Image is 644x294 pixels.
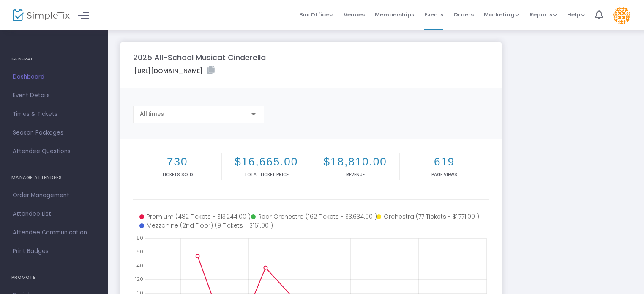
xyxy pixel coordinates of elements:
span: Marketing [484,11,519,19]
span: Attendee Communication [13,227,95,238]
p: Page Views [401,171,487,178]
span: Venues [344,4,365,25]
span: Memberships [375,4,414,25]
h2: $16,665.00 [224,155,308,168]
span: Season Packages [13,127,95,138]
p: Revenue [313,171,398,178]
span: Order Management [13,190,95,201]
h4: GENERAL [11,51,96,68]
span: Events [424,4,443,25]
span: Event Details [13,90,95,101]
text: 160 [135,248,143,255]
h2: 619 [401,155,487,168]
h2: 730 [135,155,220,168]
span: Times & Tickets [13,109,95,120]
text: 120 [135,275,143,283]
span: Reports [529,11,557,19]
span: Attendee Questions [13,146,95,157]
h4: PROMOTE [11,269,96,286]
p: Total Ticket Price [224,171,308,178]
span: Help [567,11,585,19]
span: Box Office [299,11,333,19]
span: Orders [453,4,474,25]
p: Tickets sold [135,171,220,178]
h2: $18,810.00 [313,155,398,168]
text: 180 [135,234,143,242]
span: Print Badges [13,246,95,257]
span: All times [140,110,164,117]
text: 140 [135,261,143,269]
h4: MANAGE ATTENDEES [11,169,96,186]
m-panel-title: 2025 All-School Musical: Cinderella [133,52,266,63]
span: Attendee List [13,209,95,220]
label: [URL][DOMAIN_NAME] [134,66,215,76]
span: Dashboard [13,71,95,82]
